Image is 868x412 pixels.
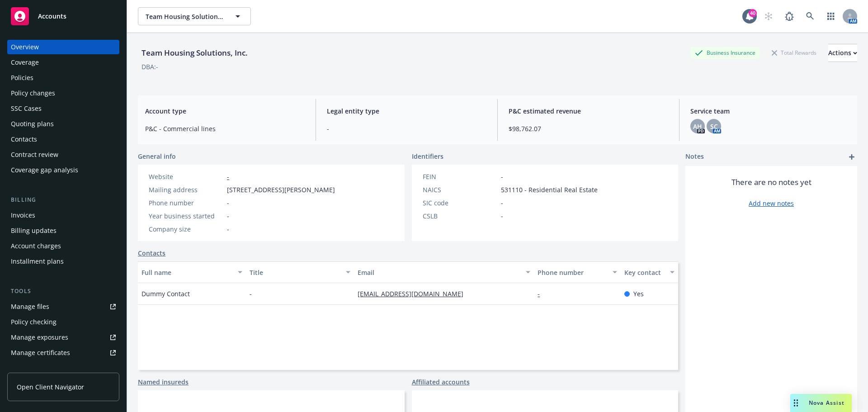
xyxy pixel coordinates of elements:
button: Phone number [534,261,620,283]
div: Year business started [149,211,223,221]
button: Email [354,261,534,283]
a: Policies [7,71,119,85]
div: Key contact [624,268,665,277]
a: Invoices [7,208,119,223]
div: Overview [11,40,39,54]
a: Start snowing [759,7,778,25]
a: Overview [7,40,119,54]
div: Contract review [11,147,58,162]
div: Phone number [149,198,223,208]
span: - [227,198,229,208]
a: Billing updates [7,223,119,238]
span: Dummy Contact [142,289,190,298]
span: Yes [633,289,644,298]
a: Contract review [7,147,119,162]
div: Manage claims [11,361,57,375]
a: Contacts [138,248,165,258]
div: Business Insurance [690,47,760,58]
button: Nova Assist [790,394,852,412]
div: Policy changes [11,86,55,100]
span: - [501,211,503,221]
div: SIC code [423,198,497,208]
span: There are no notes yet [731,177,811,188]
span: - [501,172,503,181]
a: Policy changes [7,86,119,100]
div: Manage exposures [11,330,68,345]
a: Quoting plans [7,117,119,131]
div: Invoices [11,208,35,223]
div: Quoting plans [11,117,54,131]
span: - [250,289,252,298]
span: Identifiers [412,152,443,161]
div: Team Housing Solutions, Inc. [138,47,251,59]
span: [STREET_ADDRESS][PERSON_NAME] [227,185,335,194]
div: Billing updates [11,223,57,238]
a: add [846,152,857,162]
a: Coverage gap analysis [7,163,119,177]
div: Total Rewards [767,47,821,58]
a: - [538,289,547,298]
button: Actions [828,44,857,62]
div: SSC Cases [11,101,42,116]
a: Coverage [7,55,119,70]
a: Search [801,7,819,25]
div: Mailing address [149,185,223,194]
div: Drag to move [790,394,802,412]
span: Open Client Navigator [17,382,84,392]
a: Switch app [822,7,840,25]
button: Key contact [621,261,678,283]
a: Named insureds [138,377,189,387]
div: Policy checking [11,315,57,329]
span: Legal entity type [327,106,486,116]
span: P&C estimated revenue [509,106,668,116]
div: Full name [142,268,232,277]
a: Installment plans [7,254,119,269]
a: Accounts [7,4,119,29]
div: Title [250,268,340,277]
div: Email [358,268,520,277]
span: Service team [690,106,850,116]
a: Manage claims [7,361,119,375]
div: NAICS [423,185,497,194]
a: Add new notes [749,199,794,208]
div: Manage certificates [11,346,70,360]
span: P&C - Commercial lines [145,124,305,133]
div: DBA: - [142,62,158,71]
span: Account type [145,106,305,116]
a: SSC Cases [7,101,119,116]
div: Actions [828,44,857,62]
a: [EMAIL_ADDRESS][DOMAIN_NAME] [358,289,471,298]
a: Affiliated accounts [412,377,470,387]
a: Contacts [7,132,119,147]
div: Account charges [11,239,61,253]
span: - [501,198,503,208]
div: 40 [749,9,757,17]
div: Manage files [11,299,49,314]
div: Installment plans [11,254,64,269]
div: Policies [11,71,33,85]
a: - [227,172,229,181]
span: - [227,224,229,234]
span: Notes [685,152,704,162]
button: Team Housing Solutions, Inc. [138,7,251,25]
span: SC [710,122,718,131]
span: 531110 - Residential Real Estate [501,185,598,194]
div: Billing [7,195,119,204]
div: Company size [149,224,223,234]
a: Manage certificates [7,346,119,360]
a: Manage files [7,299,119,314]
a: Report a Bug [780,7,798,25]
div: Contacts [11,132,37,147]
span: - [327,124,486,133]
a: Manage exposures [7,330,119,345]
span: $98,762.07 [509,124,668,133]
div: Tools [7,287,119,296]
span: Team Housing Solutions, Inc. [146,12,224,21]
button: Title [246,261,354,283]
span: AH [693,122,702,131]
div: CSLB [423,211,497,221]
div: Coverage [11,55,39,70]
button: Full name [138,261,246,283]
span: Nova Assist [809,399,844,407]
